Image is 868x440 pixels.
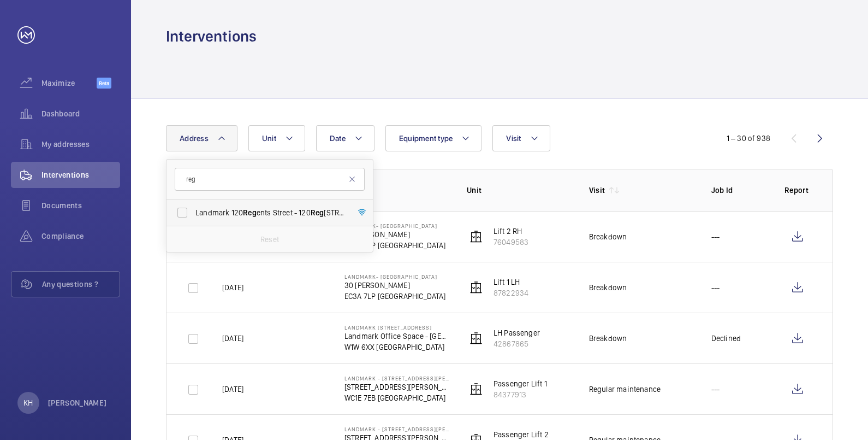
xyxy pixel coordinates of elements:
[166,26,257,46] h1: Interventions
[344,324,449,331] p: Landmark [STREET_ADDRESS]
[494,288,528,298] p: 87822934
[711,333,741,344] p: Declined
[330,134,346,143] span: Date
[316,125,374,151] button: Date
[97,78,111,89] span: Beta
[344,240,446,251] p: EC3A 7LP [GEOGRAPHIC_DATA]
[589,333,627,344] div: Breakdown
[589,185,605,196] p: Visit
[494,277,528,288] p: Lift 1 LH
[41,231,120,242] span: Compliance
[42,279,120,290] span: Any questions ?
[41,78,97,89] span: Maximize
[589,384,661,395] div: Regular maintenance
[469,383,483,396] img: elevator.svg
[23,397,33,408] p: KH
[344,331,449,342] p: Landmark Office Space - [GEOGRAPHIC_DATA]
[467,185,572,196] p: Unit
[41,200,120,211] span: Documents
[311,208,324,217] span: Reg
[784,185,811,196] p: Report
[344,280,446,291] p: 30 [PERSON_NAME]
[180,134,209,143] span: Address
[344,392,449,403] p: WC1E 7EB [GEOGRAPHIC_DATA]
[243,208,257,217] span: Reg
[589,282,627,293] div: Breakdown
[344,229,446,240] p: 30 [PERSON_NAME]
[344,273,446,280] p: Landmark- [GEOGRAPHIC_DATA]
[385,125,482,151] button: Equipment type
[344,426,449,432] p: Landmark - [STREET_ADDRESS][PERSON_NAME]
[195,207,346,218] span: Landmark 120 ents Street - 120 [STREET_ADDRESS]
[494,389,547,400] p: 84377913
[494,429,549,440] p: Passenger Lift 2
[41,169,120,180] span: Interventions
[711,185,767,196] p: Job Id
[711,282,720,293] p: ---
[222,384,243,395] p: [DATE]
[494,338,540,349] p: 42867865
[494,237,528,248] p: 76049583
[222,282,243,293] p: [DATE]
[399,134,453,143] span: Equipment type
[248,125,305,151] button: Unit
[344,291,446,302] p: EC3A 7LP [GEOGRAPHIC_DATA]
[494,226,528,237] p: Lift 2 RH
[175,168,365,191] input: Search by address
[344,375,449,382] p: Landmark - [STREET_ADDRESS][PERSON_NAME]
[494,378,547,389] p: Passenger Lift 1
[166,125,237,151] button: Address
[469,332,483,345] img: elevator.svg
[262,134,276,143] span: Unit
[41,108,120,119] span: Dashboard
[344,382,449,392] p: [STREET_ADDRESS][PERSON_NAME]
[469,281,483,294] img: elevator.svg
[222,333,243,344] p: [DATE]
[344,222,446,229] p: Landmark- [GEOGRAPHIC_DATA]
[494,327,540,338] p: LH Passenger
[344,185,449,196] p: Address
[492,125,550,151] button: Visit
[711,384,720,395] p: ---
[41,139,120,150] span: My addresses
[344,342,449,353] p: W1W 6XX [GEOGRAPHIC_DATA]
[469,230,483,243] img: elevator.svg
[711,231,720,242] p: ---
[589,231,627,242] div: Breakdown
[727,133,770,144] div: 1 – 30 of 938
[506,134,521,143] span: Visit
[260,234,279,245] p: Reset
[48,397,107,408] p: [PERSON_NAME]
